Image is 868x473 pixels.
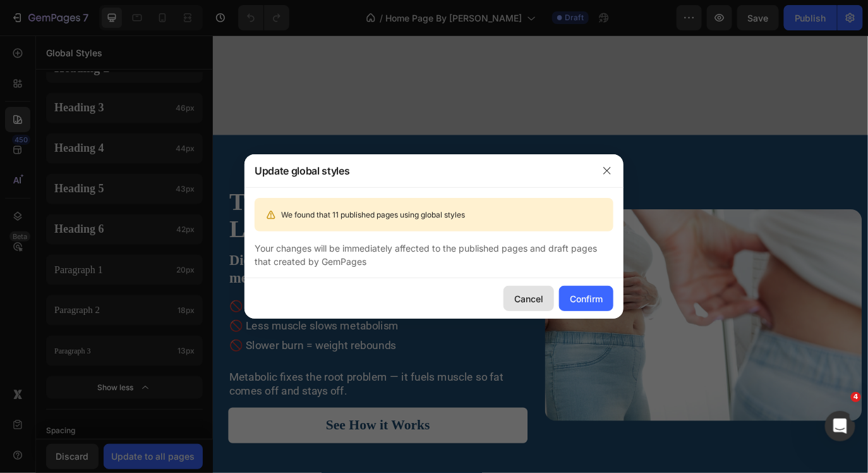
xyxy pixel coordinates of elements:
p: See How it Works [131,441,251,462]
img: gempages_491427644546483026-0dcec7b8-f749-46be-9141-22b75e665ae3.jpg [384,201,750,446]
span: Metabolic fixes the root problem — it fuels muscle so fat comes off and stays off. [19,388,336,419]
button: <p>See How it Works</p> [18,431,364,472]
button: Cancel [503,286,554,311]
div: Cancel [514,292,543,305]
button: Confirm [559,286,613,311]
div: Update global styles [255,163,350,178]
strong: Diets steal your muscle and slow your metabolism. [19,251,282,290]
span: 4 [851,392,861,402]
span: Tired of Diets That Don’t Last? [19,176,337,240]
div: Confirm [570,292,603,305]
p: 🚫 Starving burns muscle 🚫 Less muscle slows metabolism 🚫 Slower burn = weight rebounds [19,302,363,370]
span: We found that 11 published pages using global styles [281,209,465,221]
div: Your changes will be immediately affected to the published pages and draft pages that created by ... [255,242,613,268]
iframe: Intercom live chat [825,411,855,441]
